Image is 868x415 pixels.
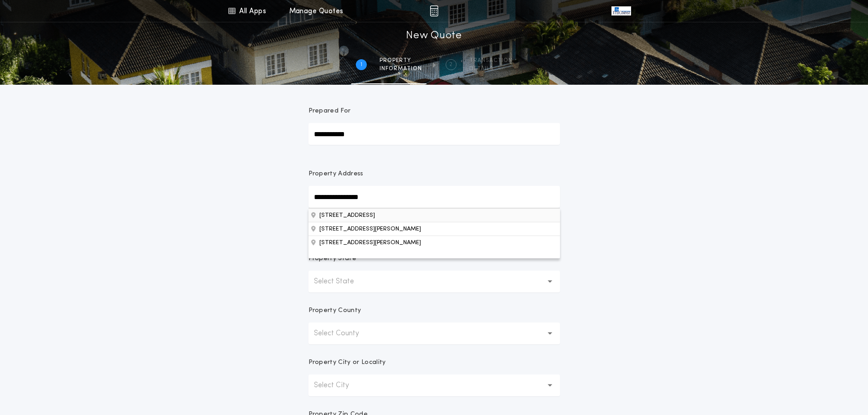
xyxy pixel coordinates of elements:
span: information [380,65,422,72]
p: Property City or Locality [308,358,386,367]
p: Property Address [308,169,560,179]
p: Select City [314,380,364,391]
p: Select State [314,276,369,287]
button: Select State [308,271,560,292]
img: vs-icon [611,6,631,15]
h2: 2 [449,61,452,68]
p: Prepared For [308,107,351,116]
button: Select County [308,323,560,344]
p: Property State [308,254,356,263]
p: Property County [308,306,361,315]
span: details [469,65,513,72]
span: Transaction [469,57,513,64]
button: Property Address[STREET_ADDRESS][PERSON_NAME][STREET_ADDRESS][PERSON_NAME] [308,208,560,222]
button: Property Address[STREET_ADDRESS][STREET_ADDRESS][PERSON_NAME] [308,236,560,249]
button: Select City [308,374,560,396]
input: Prepared For [308,123,560,145]
h1: New Quote [406,29,462,43]
p: Select County [314,328,374,339]
img: img [430,5,438,16]
button: Property Address[STREET_ADDRESS][STREET_ADDRESS][PERSON_NAME] [308,222,560,236]
span: Property [380,57,422,64]
h2: 1 [360,61,362,68]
